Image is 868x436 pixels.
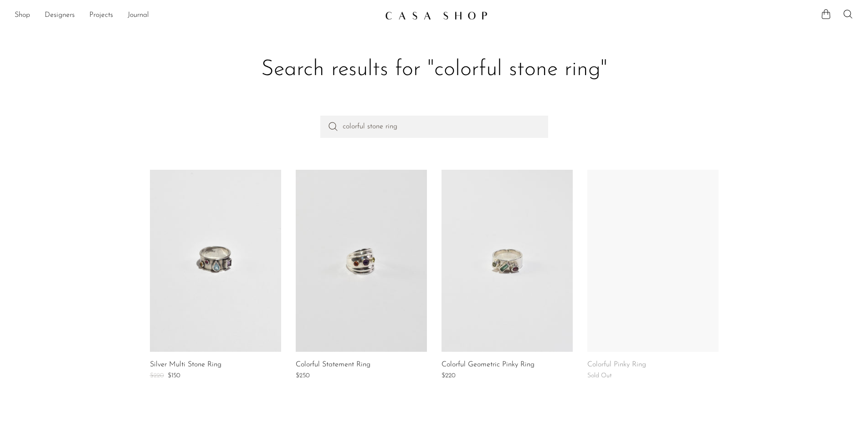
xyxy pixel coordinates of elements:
nav: Desktop navigation [15,8,378,23]
a: Colorful Pinky Ring [587,361,646,369]
a: Designers [45,10,75,21]
span: $150 [168,372,180,379]
a: Colorful Geometric Pinky Ring [442,361,534,369]
ul: NEW HEADER MENU [15,8,378,23]
a: Projects [89,10,113,21]
a: Shop [15,10,30,21]
span: $220 [150,372,164,379]
h1: Search results for "colorful stone ring" [157,56,711,84]
a: Silver Multi Stone Ring [150,361,221,369]
input: Perform a search [320,116,548,137]
span: $220 [442,372,456,379]
span: $250 [296,372,310,379]
span: Sold Out [587,372,612,379]
a: Journal [128,10,149,21]
a: Colorful Statement Ring [296,361,370,369]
